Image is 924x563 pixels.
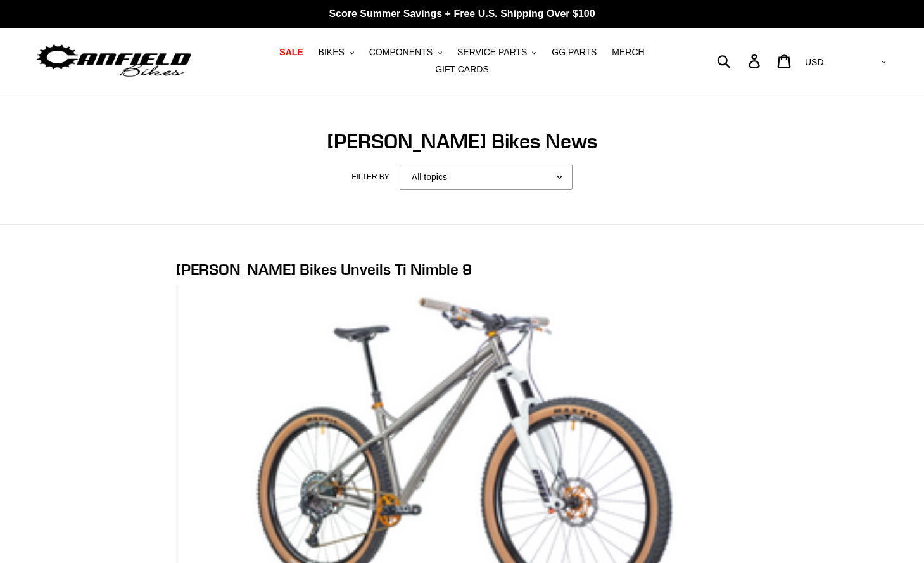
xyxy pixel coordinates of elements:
span: SERVICE PARTS [457,47,527,58]
span: SALE [279,47,303,58]
a: GG PARTS [545,44,603,61]
input: Search [724,47,756,75]
span: MERCH [612,47,644,58]
span: GG PARTS [552,47,597,58]
span: BIKES [319,47,345,58]
img: Canfield Bikes [35,41,193,81]
a: MERCH [605,44,650,61]
a: [PERSON_NAME] Bikes Unveils Ti Nimble 9 [176,259,472,278]
span: GIFT CARDS [435,64,489,75]
button: BIKES [312,44,360,61]
button: SERVICE PARTS [451,44,543,61]
button: COMPONENTS [363,44,448,61]
a: GIFT CARDS [429,61,495,78]
h1: [PERSON_NAME] Bikes News [117,129,807,153]
a: SALE [273,44,309,61]
label: Filter by [351,171,389,183]
span: COMPONENTS [369,47,433,58]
